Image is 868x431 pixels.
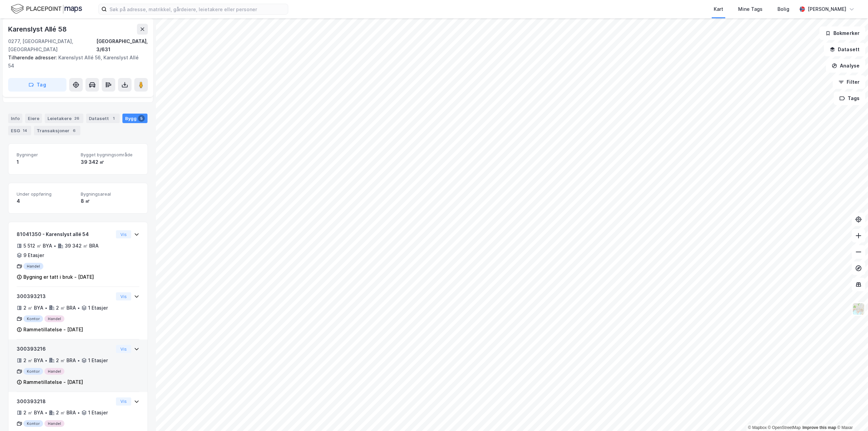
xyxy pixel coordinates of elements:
div: 6 [71,127,78,134]
div: Karenslyst Allé 58 [8,24,68,35]
div: Info [8,114,22,123]
div: 2 ㎡ BRA [56,356,76,365]
div: 1 [17,158,75,166]
input: Søk på adresse, matrikkel, gårdeiere, leietakere eller personer [107,4,288,14]
button: Bokmerker [820,26,865,40]
div: [PERSON_NAME] [808,5,846,13]
div: Datasett [86,114,120,123]
div: 1 Etasjer [88,409,108,417]
div: Transaksjoner [34,126,80,135]
button: Datasett [824,43,865,56]
div: Mine Tags [738,5,763,13]
a: Mapbox [748,425,767,430]
div: 4 [17,197,75,205]
div: Rammetillatelse - [DATE] [23,378,83,386]
div: 2 ㎡ BRA [56,304,76,312]
span: Bygninger [17,152,75,158]
div: Eiere [25,114,42,123]
div: • [77,410,80,415]
span: Bygget bygningsområde [81,152,139,158]
div: Kart [714,5,723,13]
div: 300393216 [17,345,113,353]
img: Z [852,302,865,315]
div: 2 ㎡ BYA [23,304,43,312]
div: 2 ㎡ BYA [23,409,43,417]
div: 39 342 ㎡ BRA [65,242,99,250]
a: OpenStreetMap [768,425,801,430]
div: 5 512 ㎡ BYA [23,242,52,250]
div: Rammetillatelse - [DATE] [23,326,83,334]
img: logo.f888ab2527a4732fd821a326f86c7f29.svg [11,3,82,15]
span: Tilhørende adresser: [8,55,58,60]
div: 5 [138,115,145,122]
div: 2 ㎡ BYA [23,356,43,365]
div: 300393213 [17,292,113,300]
div: Bolig [777,5,789,13]
div: • [77,358,80,363]
div: Leietakere [45,114,83,123]
button: Vis [116,230,131,238]
iframe: Chat Widget [834,398,868,431]
div: 26 [73,115,81,122]
div: Bygg [122,114,147,123]
div: • [45,410,47,415]
div: • [45,305,47,311]
button: Filter [833,75,865,89]
div: Bygning er tatt i bruk - [DATE] [23,273,94,281]
div: 2 ㎡ BRA [56,409,76,417]
div: 8 ㎡ [81,197,139,205]
button: Analyse [826,59,865,73]
div: • [45,358,47,363]
button: Tag [8,78,66,92]
div: • [77,305,80,311]
div: ESG [8,126,31,135]
div: 300393218 [17,397,113,406]
div: 9 Etasjer [23,251,44,259]
div: Karenslyst Allé 56, Karenslyst Allé 54 [8,54,142,70]
div: 39 342 ㎡ [81,158,139,166]
div: • [54,243,56,249]
span: Under oppføring [17,191,75,197]
button: Vis [116,292,131,300]
div: Kontrollprogram for chat [834,398,868,431]
a: Improve this map [803,425,836,430]
button: Tags [834,92,865,105]
div: 1 Etasjer [88,356,108,365]
button: Vis [116,397,131,406]
div: 0277, [GEOGRAPHIC_DATA], [GEOGRAPHIC_DATA] [8,37,96,54]
div: 81041350 - Karenslyst allé 54 [17,230,113,238]
button: Vis [116,345,131,353]
div: 14 [21,127,28,134]
div: [GEOGRAPHIC_DATA], 3/631 [96,37,148,54]
span: Bygningsareal [81,191,139,197]
div: 1 Etasjer [88,304,108,312]
div: 1 [110,115,117,122]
